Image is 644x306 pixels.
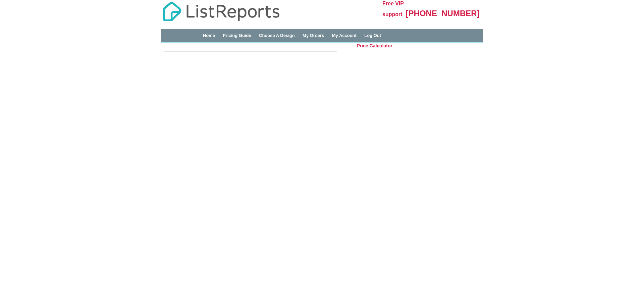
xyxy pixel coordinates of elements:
[382,1,404,17] span: Free VIP support
[357,43,392,49] a: Price Calculator
[259,33,295,38] a: Choose A Design
[364,33,381,38] a: Log Out
[223,33,251,38] a: Pricing Guide
[406,9,480,18] span: [PHONE_NUMBER]
[303,33,324,38] a: My Orders
[332,33,357,38] a: My Account
[203,33,215,38] a: Home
